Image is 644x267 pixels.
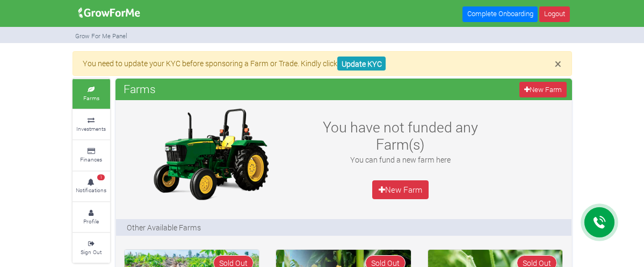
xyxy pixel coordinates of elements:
a: Investments [73,110,110,139]
span: 1 [97,174,105,181]
a: Sign Out [73,233,110,263]
a: New Farm [519,82,566,97]
a: New Farm [372,180,429,200]
p: You can fund a new farm here [315,154,486,165]
a: Finances [73,140,110,170]
small: Farms [83,94,99,102]
p: You need to update your KYC before sponsoring a Farm or Trade. Kindly click [83,58,561,69]
small: Profile [83,217,99,225]
small: Investments [76,125,106,132]
p: Other Available Farms [127,222,201,233]
img: growforme image [75,2,144,24]
button: Close [555,58,561,70]
a: Complete Onboarding [462,6,538,22]
a: Update KYC [337,57,386,71]
span: × [555,55,561,72]
small: Notifications [76,186,106,194]
span: Farms [121,78,158,100]
a: Logout [539,6,569,22]
small: Sign Out [81,248,102,256]
a: Farms [73,79,110,109]
a: 1 Notifications [73,172,110,201]
h3: You have not funded any Farm(s) [315,118,486,152]
small: Grow For Me Panel [75,32,127,40]
a: Profile [73,202,110,232]
small: Finances [80,156,102,163]
img: growforme image [143,106,278,202]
